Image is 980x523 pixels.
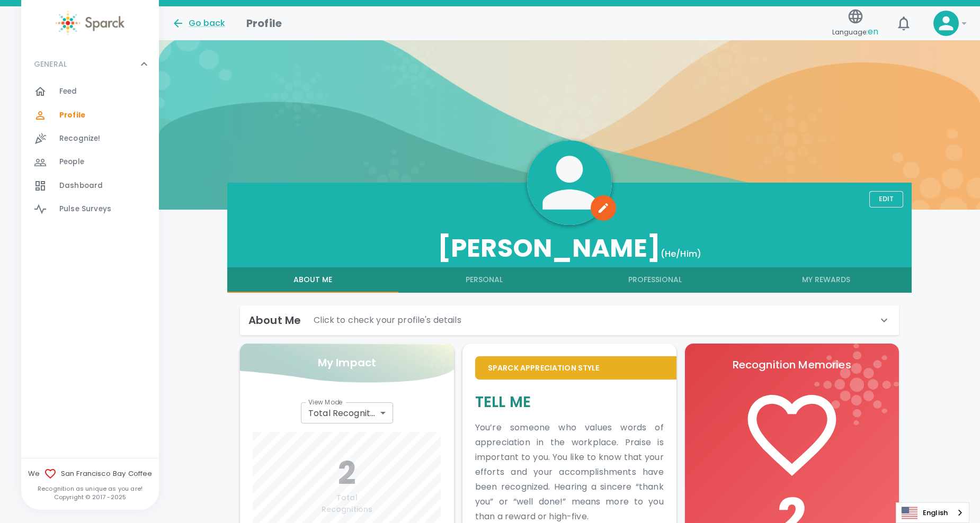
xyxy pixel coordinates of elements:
[59,157,84,167] span: People
[21,467,159,480] span: We San Francisco Bay Coffee
[21,493,159,501] p: Copyright © 2017 - 2025
[21,174,159,197] a: Dashboard
[246,15,282,32] h1: Profile
[21,80,159,225] div: GENERAL
[59,204,111,214] span: Pulse Surveys
[868,25,878,38] span: en
[21,104,159,127] a: Profile
[240,305,899,335] div: About MeClick to check your profile's details
[896,502,969,523] div: Language
[227,233,912,263] h3: [PERSON_NAME]
[301,402,393,423] div: Total Recognitions
[896,503,969,522] a: English
[741,267,912,293] button: My Rewards
[475,392,664,412] h5: Tell Me
[21,11,159,35] a: Sparck logo
[869,191,903,208] button: Edit
[814,344,899,425] img: logo
[248,312,301,329] h6: About Me
[828,5,883,42] button: Language:en
[318,354,376,371] p: My Impact
[21,150,159,174] a: People
[308,398,343,407] label: View Mode
[21,80,159,103] a: Feed
[227,267,912,293] div: full width tabs
[698,356,886,373] p: Recognition Memories
[59,133,101,144] span: Recognize!
[172,17,225,30] button: Go back
[398,267,569,293] button: Personal
[832,25,878,39] span: Language:
[21,197,159,221] a: Pulse Surveys
[34,59,67,69] p: GENERAL
[21,127,159,150] a: Recognize!
[488,363,664,373] p: Sparck Appreciation Style
[56,11,124,35] img: Sparck logo
[314,314,461,327] p: Click to check your profile's details
[59,86,77,97] span: Feed
[227,267,398,293] button: About Me
[21,484,159,493] p: Recognition as unique as you are!
[896,502,969,523] aside: Language selected: English
[21,48,159,80] div: GENERAL
[59,181,103,191] span: Dashboard
[59,110,85,121] span: Profile
[569,267,741,293] button: Professional
[661,248,701,260] span: (He/Him)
